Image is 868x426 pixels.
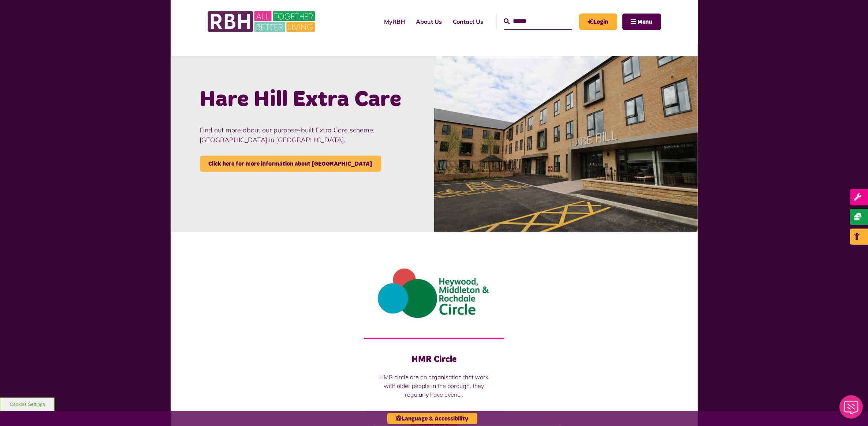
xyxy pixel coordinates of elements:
img: HMR Circle [364,250,504,338]
a: Contact Us [448,12,489,31]
p: HMR circle are an organisation that work with older people in the borough, they regularly have ev... [379,373,489,399]
button: Navigation [622,14,661,30]
h3: HMR Circle [379,354,489,365]
p: Find out more about our purpose-built Extra Care scheme, [GEOGRAPHIC_DATA] in [GEOGRAPHIC_DATA]. [200,125,405,145]
a: About Us [411,12,448,31]
a: MyRBH [579,14,617,30]
h2: Hare Hill Extra Care [200,86,405,114]
img: Hare Hill 108 [434,56,698,232]
iframe: Netcall Web Assistant for live chat [835,393,868,426]
span: Menu [638,19,652,25]
img: RBH [207,7,317,36]
button: Language & Accessibility [387,413,477,424]
a: MyRBH [379,12,411,31]
a: Click here for more information about [GEOGRAPHIC_DATA] [200,156,381,172]
input: Search [504,14,572,29]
